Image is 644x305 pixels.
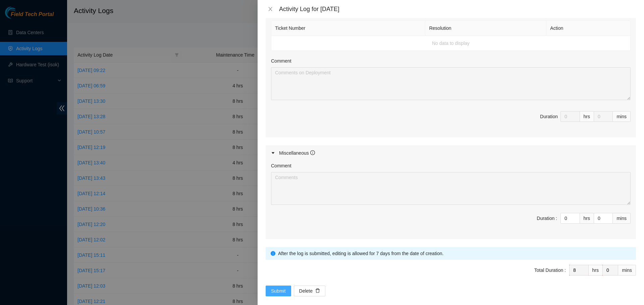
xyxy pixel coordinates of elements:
div: mins [613,111,631,122]
div: hrs [580,213,594,224]
span: Delete [299,287,313,295]
div: After the log is submitted, editing is allowed for 7 days from the date of creation. [278,250,631,257]
span: info-circle [310,150,315,155]
th: Ticket Number [271,21,425,36]
span: Submit [271,287,286,295]
div: Activity Log for [DATE] [279,5,636,13]
div: Duration [540,113,558,120]
div: hrs [589,265,603,276]
th: Action [546,21,631,36]
div: mins [618,265,636,276]
span: close [268,6,273,12]
span: info-circle [271,251,275,256]
div: Miscellaneous [279,149,315,157]
textarea: Comment [271,172,631,205]
textarea: Comment [271,67,631,100]
button: Submit [266,286,291,296]
button: Close [266,6,275,12]
td: No data to display [271,36,631,51]
div: Miscellaneous info-circle [266,145,636,161]
th: Resolution [425,21,546,36]
button: Deletedelete [294,286,325,296]
div: hrs [580,111,594,122]
div: mins [613,213,631,224]
label: Comment [271,57,291,65]
span: caret-right [271,151,275,155]
label: Comment [271,162,291,169]
div: Duration : [537,215,557,222]
div: Total Duration : [534,266,566,274]
span: delete [315,288,320,294]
